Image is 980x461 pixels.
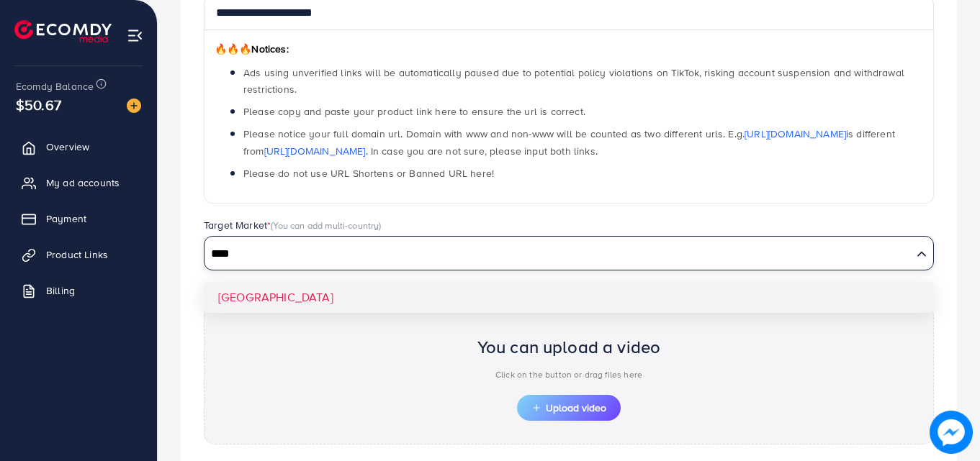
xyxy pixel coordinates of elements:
a: Payment [11,204,146,233]
span: Ads using unverified links will be automatically paused due to potential policy violations on Tik... [243,65,904,96]
button: Upload video [517,395,621,421]
span: Please notice your full domain url. Domain with www and non-www will be counted as two different ... [243,127,895,158]
a: [URL][DOMAIN_NAME] [745,127,846,141]
span: Overview [46,140,89,154]
p: Click on the button or drag files here [477,366,661,383]
span: My ad accounts [46,175,120,190]
a: [URL][DOMAIN_NAME] [264,144,366,158]
span: (You can add multi-country) [271,219,381,232]
a: Billing [11,276,146,305]
span: Ecomdy Balance [16,79,94,93]
span: Please do not use URL Shortens or Banned URL here! [243,166,494,181]
span: Product Links [46,247,108,262]
img: image [930,411,973,454]
span: Upload video [531,403,606,413]
span: Billing [46,283,75,298]
a: My ad accounts [11,168,146,197]
span: 🔥🔥🔥 [215,42,251,56]
span: Please copy and paste your product link here to ensure the url is correct. [243,104,585,119]
label: Target Market [204,218,382,232]
input: Search for option [206,243,911,265]
span: $50.67 [16,94,61,115]
div: Search for option [204,236,934,270]
img: image [127,99,141,113]
span: Payment [46,211,86,226]
a: Product Links [11,240,146,269]
a: Overview [11,132,146,161]
h2: You can upload a video [477,337,661,357]
span: Notices: [215,42,289,56]
img: logo [14,20,112,42]
li: [GEOGRAPHIC_DATA] [204,282,934,313]
img: menu [127,27,143,44]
